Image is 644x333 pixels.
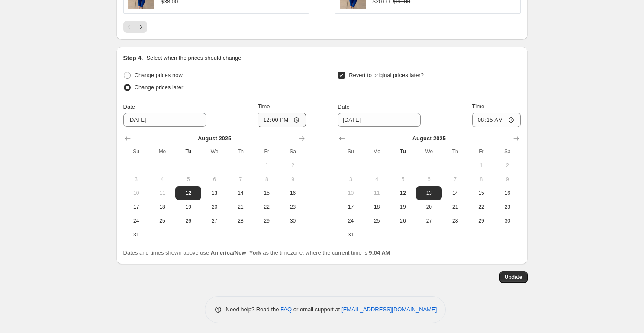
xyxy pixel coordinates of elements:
button: Sunday August 17 2025 [123,200,149,214]
button: Monday August 4 2025 [149,172,175,186]
button: Tuesday August 5 2025 [390,172,416,186]
span: 2 [498,162,517,169]
span: Dates and times shown above use as the timezone, where the current time is [123,249,390,256]
button: Wednesday August 20 2025 [416,200,442,214]
span: 8 [257,176,276,183]
span: 15 [472,190,491,197]
span: 19 [179,204,198,210]
span: 4 [367,176,386,183]
button: Wednesday August 13 2025 [416,186,442,200]
span: Time [472,103,484,110]
span: 8 [472,176,491,183]
span: 16 [498,190,517,197]
span: Fr [257,148,276,155]
span: Su [127,148,146,155]
b: 9:04 AM [369,249,390,256]
button: Saturday August 9 2025 [494,172,520,186]
button: Thursday August 7 2025 [442,172,468,186]
b: America/New_York [211,249,261,256]
button: Friday August 8 2025 [254,172,280,186]
button: Saturday August 16 2025 [280,186,306,200]
span: 3 [341,176,360,183]
span: 25 [153,217,172,224]
th: Friday [254,145,280,158]
span: 23 [498,204,517,210]
button: Thursday August 21 2025 [442,200,468,214]
button: Show next month, September 2025 [296,133,308,145]
span: 25 [367,217,386,224]
span: 20 [419,204,438,210]
th: Saturday [494,145,520,158]
button: Show next month, September 2025 [510,133,522,145]
button: Saturday August 16 2025 [494,186,520,200]
button: Monday August 25 2025 [364,214,390,228]
th: Monday [364,145,390,158]
span: Update [505,274,522,281]
button: Saturday August 9 2025 [280,172,306,186]
span: Tu [179,148,198,155]
button: Wednesday August 6 2025 [416,172,442,186]
span: 21 [231,204,250,210]
span: 23 [283,204,302,210]
span: Sa [498,148,517,155]
button: Saturday August 23 2025 [494,200,520,214]
span: Sa [283,148,302,155]
span: 20 [205,204,224,210]
input: 8/12/2025 [338,113,421,127]
span: Date [123,103,135,110]
button: Monday August 18 2025 [364,200,390,214]
button: Monday August 11 2025 [364,186,390,200]
button: Saturday August 30 2025 [494,214,520,228]
button: Sunday August 24 2025 [338,214,364,228]
button: Thursday August 7 2025 [228,172,254,186]
span: 15 [257,190,276,197]
button: Sunday August 31 2025 [123,228,149,242]
span: 12 [393,190,412,197]
button: Thursday August 28 2025 [228,214,254,228]
span: 30 [498,217,517,224]
span: 28 [231,217,250,224]
button: Saturday August 2 2025 [494,158,520,172]
span: 31 [127,231,146,238]
th: Friday [468,145,494,158]
span: 9 [283,176,302,183]
th: Sunday [123,145,149,158]
span: Need help? Read the [226,306,281,313]
button: Wednesday August 6 2025 [201,172,227,186]
button: Friday August 8 2025 [468,172,494,186]
button: Monday August 18 2025 [149,200,175,214]
span: 13 [205,190,224,197]
span: Revert to original prices later? [349,72,424,78]
button: Friday August 1 2025 [254,158,280,172]
span: 12 [179,190,198,197]
th: Sunday [338,145,364,158]
span: We [205,148,224,155]
button: Update [499,271,528,283]
span: We [419,148,438,155]
span: 31 [341,231,360,238]
span: 7 [445,176,464,183]
button: Sunday August 24 2025 [123,214,149,228]
button: Thursday August 14 2025 [228,186,254,200]
span: 1 [472,162,491,169]
button: Tuesday August 19 2025 [175,200,201,214]
button: Monday August 4 2025 [364,172,390,186]
span: Fr [472,148,491,155]
button: Sunday August 31 2025 [338,228,364,242]
button: Wednesday August 27 2025 [201,214,227,228]
span: 9 [498,176,517,183]
button: Today Tuesday August 12 2025 [175,186,201,200]
button: Tuesday August 5 2025 [175,172,201,186]
button: Thursday August 14 2025 [442,186,468,200]
span: Date [338,103,349,110]
button: Tuesday August 19 2025 [390,200,416,214]
span: 18 [367,204,386,210]
input: 12:00 [258,113,306,127]
button: Saturday August 30 2025 [280,214,306,228]
span: 5 [179,176,198,183]
th: Wednesday [416,145,442,158]
span: 28 [445,217,464,224]
button: Thursday August 21 2025 [228,200,254,214]
button: Monday August 25 2025 [149,214,175,228]
button: Sunday August 17 2025 [338,200,364,214]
